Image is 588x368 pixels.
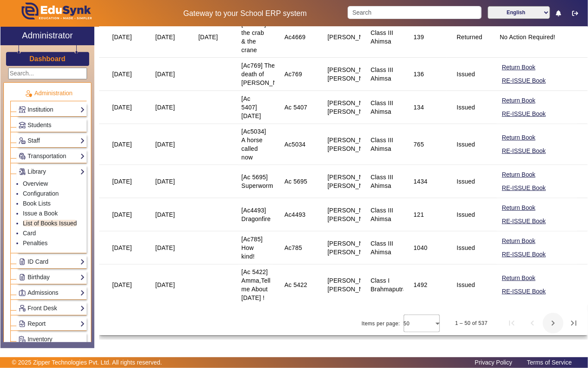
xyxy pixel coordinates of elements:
[284,33,305,41] div: Ac4669
[500,34,555,41] span: No Action Required!
[327,239,378,256] div: [PERSON_NAME] [PERSON_NAME]
[241,127,266,162] div: [Ac5034] A horse called now
[12,358,162,367] p: © 2025 Zipper Technologies Pvt. Ltd. All rights reserved.
[501,169,536,180] button: Return Book
[112,177,132,186] div: [DATE]
[156,177,175,186] div: [DATE]
[156,70,175,78] div: [DATE]
[563,313,584,334] button: Last page
[241,94,264,120] div: [Ac 5407] [DATE]
[370,65,394,83] div: Class III Ahimsa
[457,33,482,41] div: Returned
[501,62,536,73] button: Return Book
[22,30,73,41] h2: Administrator
[457,70,475,78] div: Issued
[457,177,475,186] div: Issued
[284,140,305,149] div: Ac5034
[522,313,543,334] button: Previous page
[241,61,292,87] div: [Ac769] The death of [PERSON_NAME]
[501,183,547,193] button: RE-ISSUE Book
[23,240,48,246] a: Penalties
[156,103,175,112] div: [DATE]
[23,210,58,217] a: Issue a Book
[8,68,87,79] input: Search...
[112,103,132,112] div: [DATE]
[19,120,85,130] a: Students
[370,136,394,153] div: Class III Ahimsa
[523,357,576,368] a: Terms of Service
[327,99,378,116] div: [PERSON_NAME] [PERSON_NAME]
[414,210,424,219] div: 121
[327,276,378,293] div: [PERSON_NAME] [PERSON_NAME]
[327,206,378,223] div: [PERSON_NAME] [PERSON_NAME]
[29,54,66,63] a: Dashboard
[457,210,475,219] div: Issued
[370,173,394,190] div: Class III Ahimsa
[501,203,536,213] button: Return Book
[414,140,424,149] div: 765
[241,268,271,302] div: [Ac 5422] Amma,Tell me About [DATE] !
[112,140,132,149] div: [DATE]
[112,33,132,41] div: [DATE]
[156,210,175,219] div: [DATE]
[23,180,48,187] a: Overview
[198,33,218,41] div: [DATE]
[501,273,536,284] button: Return Book
[457,243,475,252] div: Issued
[156,243,175,252] div: [DATE]
[284,210,305,219] div: Ac4493
[501,249,547,260] button: RE-ISSUE Book
[28,336,53,343] span: Inventory
[501,109,547,119] button: RE-ISSUE Book
[501,95,536,106] button: Return Book
[501,146,547,156] button: RE-ISSUE Book
[457,103,475,112] div: Issued
[284,243,302,252] div: Ac785
[543,313,563,334] button: Next page
[455,319,488,327] div: 1 – 50 of 537
[28,122,51,128] span: Students
[414,177,427,186] div: 1434
[457,140,475,149] div: Issued
[241,173,273,190] div: [Ac 5695] Superworm
[19,334,85,344] a: Inventory
[414,70,424,78] div: 136
[23,200,51,207] a: Book Lists
[0,27,94,45] a: Administrator
[327,33,378,41] div: [PERSON_NAME]
[370,239,394,256] div: Class III Ahimsa
[284,103,307,112] div: Ac 5407
[19,336,25,343] img: Inventory.png
[156,140,175,149] div: [DATE]
[414,281,427,289] div: 1492
[284,177,307,186] div: Ac 5695
[23,230,36,237] a: Card
[156,33,175,41] div: [DATE]
[156,281,175,289] div: [DATE]
[501,236,536,246] button: Return Book
[241,206,271,223] div: [Ac4493] Dragonfire
[370,276,407,293] div: Class I Brahmaputra
[501,313,522,334] button: First page
[361,319,400,328] div: Items per page:
[470,357,516,368] a: Privacy Policy
[23,190,59,197] a: Configuration
[112,243,132,252] div: [DATE]
[501,216,547,227] button: RE-ISSUE Book
[241,235,264,261] div: [Ac785] How kind!
[23,220,77,227] a: List of Books Issued
[241,20,266,54] div: [Ac4669] the crab & the crane
[112,210,132,219] div: [DATE]
[457,281,475,289] div: Issued
[19,122,25,128] img: Students.png
[112,70,132,78] div: [DATE]
[370,28,394,46] div: Class III Ahimsa
[284,70,302,78] div: Ac769
[29,55,65,63] h3: Dashboard
[152,9,338,18] h5: Gateway to your School ERP system
[327,173,378,190] div: [PERSON_NAME] [PERSON_NAME]
[414,33,424,41] div: 139
[327,65,378,83] div: [PERSON_NAME] [PERSON_NAME]
[348,6,482,19] input: Search
[370,99,394,116] div: Class III Ahimsa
